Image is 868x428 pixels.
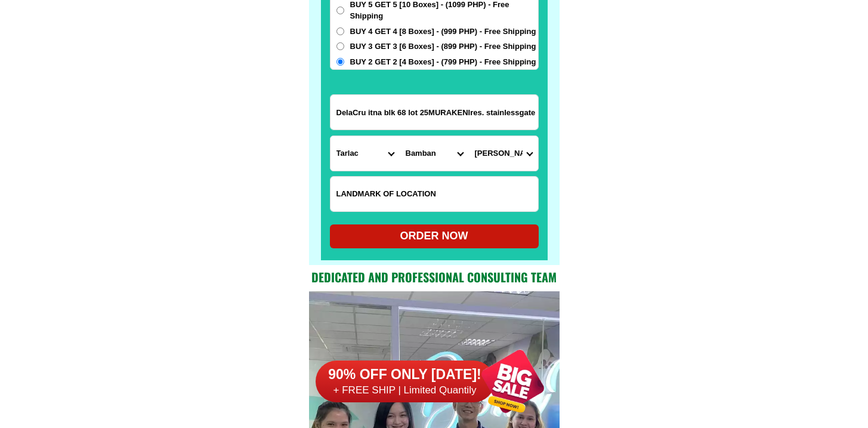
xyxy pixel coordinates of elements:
input: BUY 4 GET 4 [8 Boxes] - (999 PHP) - Free Shipping [336,27,344,35]
input: BUY 5 GET 5 [10 Boxes] - (1099 PHP) - Free Shipping [336,7,344,14]
span: BUY 3 GET 3 [6 Boxes] - (899 PHP) - Free Shipping [350,41,536,53]
input: BUY 3 GET 3 [6 Boxes] - (899 PHP) - Free Shipping [336,42,344,50]
select: Select district [400,136,469,171]
h6: + FREE SHIP | Limited Quantily [316,384,495,397]
input: Input address [330,95,538,130]
h2: Dedicated and professional consulting team [309,268,560,286]
div: ORDER NOW [330,228,539,244]
input: BUY 2 GET 2 [4 Boxes] - (799 PHP) - Free Shipping [336,58,344,66]
h6: 90% OFF ONLY [DATE]! [316,366,495,384]
span: BUY 4 GET 4 [8 Boxes] - (999 PHP) - Free Shipping [350,26,536,38]
select: Select commune [469,136,538,171]
select: Select province [330,136,400,171]
input: Input LANDMARKOFLOCATION [330,177,538,211]
span: BUY 2 GET 2 [4 Boxes] - (799 PHP) - Free Shipping [350,56,536,68]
